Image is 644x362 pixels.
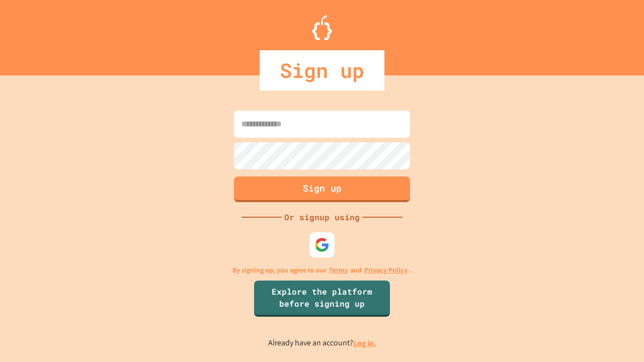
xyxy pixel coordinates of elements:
[329,265,348,276] a: Terms
[364,265,408,276] a: Privacy Policy
[353,338,376,348] a: Log in.
[232,265,412,276] p: By signing up, you agree to our and .
[560,278,634,321] iframe: chat widget
[282,211,362,223] div: Or signup using
[254,281,390,317] a: Explore the platform before signing up
[314,237,330,252] img: google-icon.svg
[260,50,384,90] div: Sign up
[268,337,376,349] p: Already have an account?
[312,15,332,40] img: Logo.svg
[234,176,410,202] button: Sign up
